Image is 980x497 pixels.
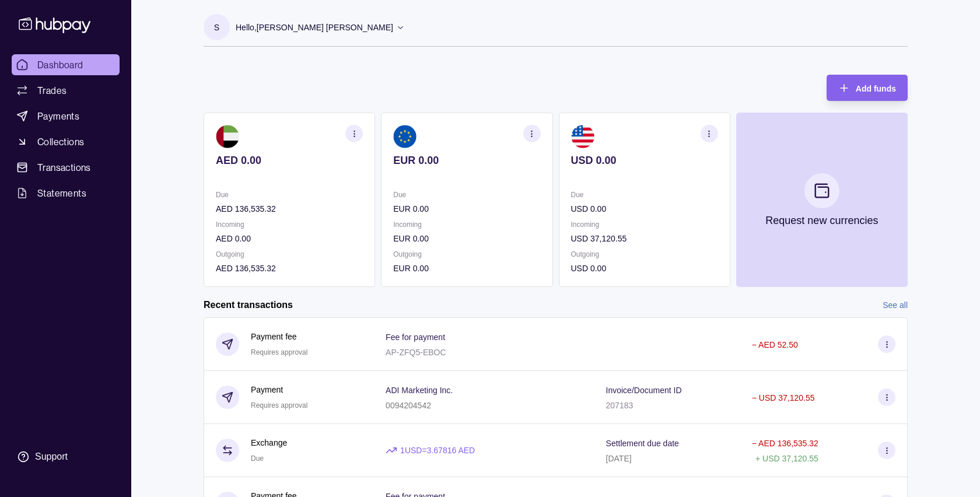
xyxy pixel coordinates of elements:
[827,75,908,101] button: Add funds
[571,262,718,275] p: USD 0.00
[400,444,475,457] p: 1 USD = 3.67816 AED
[12,131,120,152] a: Collections
[37,58,83,72] span: Dashboard
[12,106,120,127] a: Payments
[251,454,264,463] span: Due
[606,439,679,448] p: Settlement due date
[251,348,307,356] span: Requires approval
[204,299,293,311] h2: Recent transactions
[393,154,540,167] p: EUR 0.00
[216,125,239,148] img: ae
[765,214,878,227] p: Request new currencies
[37,109,79,123] span: Payments
[571,202,718,215] p: USD 0.00
[37,186,86,200] span: Statements
[736,113,908,287] button: Request new currencies
[12,444,120,469] a: Support
[12,54,120,75] a: Dashboard
[606,386,682,395] p: Invoice/Document ID
[214,21,219,34] p: S
[606,454,632,463] p: [DATE]
[386,401,431,410] p: 0094204542
[571,154,718,167] p: USD 0.00
[883,299,908,311] a: See all
[386,386,453,395] p: ADI Marketing Inc.
[216,188,363,201] p: Due
[216,232,363,245] p: AED 0.00
[606,401,633,410] p: 207183
[752,340,798,349] p: − AED 52.50
[37,160,91,174] span: Transactions
[571,218,718,231] p: Incoming
[216,202,363,215] p: AED 136,535.32
[216,218,363,231] p: Incoming
[12,157,120,178] a: Transactions
[393,125,416,148] img: eu
[393,248,540,261] p: Outgoing
[571,232,718,245] p: USD 37,120.55
[12,80,120,101] a: Trades
[571,188,718,201] p: Due
[571,125,594,148] img: us
[37,83,66,97] span: Trades
[216,154,363,167] p: AED 0.00
[37,135,84,149] span: Collections
[216,262,363,275] p: AED 136,535.32
[251,436,287,449] p: Exchange
[755,454,818,463] p: + USD 37,120.55
[393,218,540,231] p: Incoming
[393,202,540,215] p: EUR 0.00
[393,188,540,201] p: Due
[752,393,815,402] p: − USD 37,120.55
[251,383,307,396] p: Payment
[393,262,540,275] p: EUR 0.00
[752,439,818,448] p: − AED 136,535.32
[251,401,307,409] span: Requires approval
[236,21,393,34] p: Hello, [PERSON_NAME] [PERSON_NAME]
[386,348,446,357] p: AP-ZFQ5-EBOC
[251,330,307,343] p: Payment fee
[12,183,120,204] a: Statements
[856,84,896,93] span: Add funds
[571,248,718,261] p: Outgoing
[35,450,68,463] div: Support
[386,332,445,342] p: Fee for payment
[216,248,363,261] p: Outgoing
[393,232,540,245] p: EUR 0.00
